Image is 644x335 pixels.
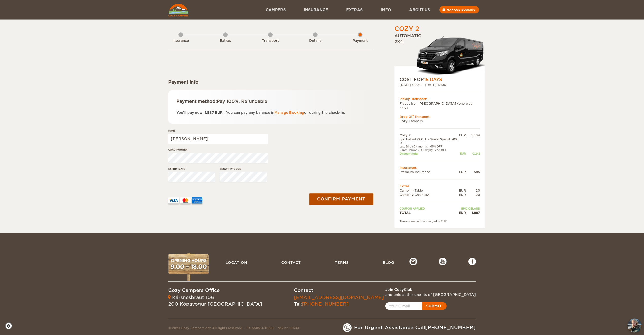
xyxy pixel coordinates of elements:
[628,319,641,332] img: Freyja at Cozy Campers
[400,184,480,188] td: Extras
[354,324,476,331] span: For Urgent Assistance Call
[215,111,223,115] span: EUR
[466,152,480,155] div: -2,242
[385,302,447,310] a: Open popup
[279,258,303,267] a: Contact
[459,193,466,197] div: EUR
[385,292,476,297] div: and unlock the secrets of [GEOGRAPHIC_DATA]
[459,133,466,137] div: EUR
[168,326,299,332] div: © 2023 Cozy Campers ehf. All rights reserved Kt. 550514-0520 Vsk nr. 118741
[192,197,202,203] img: AMEX
[400,211,459,215] td: TOTAL
[168,167,216,171] label: Expiry date
[309,193,373,205] button: Confirm payment
[400,119,480,123] td: Cozy Campers
[400,148,459,152] td: Rental Period (14+ days): -22% OFF
[217,99,267,104] span: Pay 100%, Refundable
[5,322,15,329] a: Cookie settings
[400,77,480,83] div: COST FOR
[394,33,485,77] div: Automatic 2x4
[628,319,641,332] button: chat-button
[424,77,442,82] span: 15 Days
[301,39,329,43] div: Details
[459,152,466,155] div: EUR
[400,101,480,110] td: Flybus from [GEOGRAPHIC_DATA] (one way only)
[466,193,480,197] div: 20
[167,39,195,43] div: Insurance
[168,4,188,16] img: Cozy Campers
[415,35,485,77] img: Langur-m-c-logo-2.png
[400,219,480,223] div: The amount will be charged in EUR
[459,207,480,210] td: EPICICELAND
[205,111,214,115] span: 1,887
[256,39,284,43] div: Transport
[466,188,480,193] div: 20
[168,129,268,133] label: Name
[466,170,480,174] div: 585
[346,39,374,43] div: Payment
[400,133,459,137] td: Cozy 2
[400,207,459,210] td: Coupon applied
[380,258,397,267] a: Blog
[400,170,459,174] td: Premium Insurance
[459,188,466,193] div: EUR
[425,325,476,330] a: [PHONE_NUMBER]
[385,287,476,292] div: Join CozyClub
[274,111,304,115] a: Manage Booking
[400,145,459,148] td: Late Bird (0-1 month): -15% OFF
[400,97,480,101] div: Pickup Transport:
[400,83,480,87] div: [DATE] 09:30 - [DATE] 17:00
[466,133,480,137] div: 3,504
[466,211,480,215] div: 1,887
[223,258,250,267] a: Location
[294,294,384,307] div: Tel:
[394,25,419,33] div: Cozy 2
[400,188,459,193] td: Camping Table
[168,287,262,294] div: Cozy Campers Office
[168,148,268,152] label: Card number
[400,115,480,119] div: Drop Off Transport:
[400,193,459,197] td: Camping Chair (x2)
[176,98,365,104] div: Payment method:
[459,211,466,215] div: EUR
[220,167,267,171] label: Security code
[439,6,479,13] a: Manage booking
[332,258,351,267] a: Terms
[168,294,262,307] div: Kársnesbraut 106 200 Kópavogur [GEOGRAPHIC_DATA]
[459,170,466,174] div: EUR
[168,79,373,85] div: Payment info
[176,110,365,116] p: You'll pay now: . You can pay any balance in or during the check-in.
[294,295,384,300] a: [EMAIL_ADDRESS][DOMAIN_NAME]
[294,287,384,294] div: Contact
[180,197,191,203] img: mastercard
[400,165,480,170] td: Insurances
[168,197,179,203] img: VISA
[400,137,459,145] td: Epic Iceland 7% OFF + Winter Special -20% OFF
[400,152,459,155] td: Discount total
[211,39,239,43] div: Extras
[302,301,349,307] a: [PHONE_NUMBER]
